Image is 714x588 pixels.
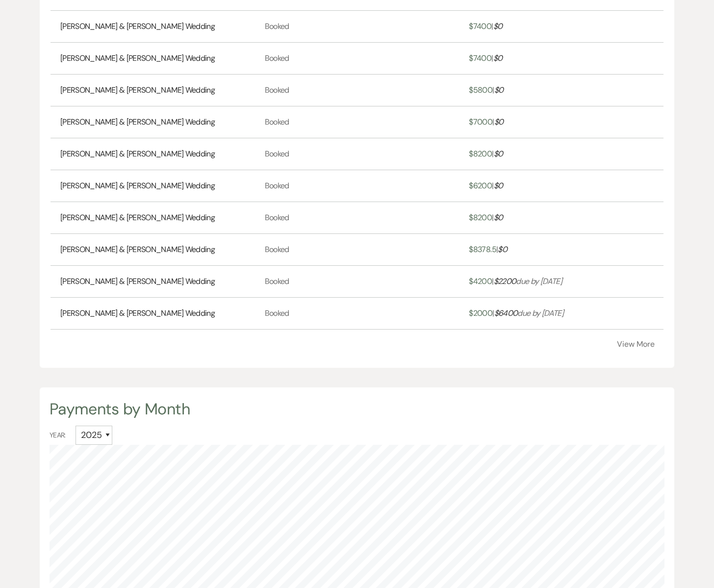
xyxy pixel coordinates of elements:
span: $ 8200 [469,212,492,223]
td: Booked [255,170,459,202]
td: Booked [255,75,459,106]
button: View More [617,340,655,348]
a: [PERSON_NAME] & [PERSON_NAME] Wedding [60,212,215,224]
span: $ 0 [494,85,504,95]
td: Booked [255,266,459,298]
a: [PERSON_NAME] & [PERSON_NAME] Wedding [60,180,215,192]
a: $7000|$0 [469,116,503,128]
td: Booked [255,298,459,330]
span: Year: [50,430,66,440]
div: Payments by Month [50,397,664,421]
a: $4200|$2200due by [DATE] [469,276,562,287]
span: $ 2000 [469,308,492,318]
span: $ 6400 [494,308,518,318]
span: $ 0 [494,180,503,191]
span: $ 7000 [469,117,492,127]
a: $6200|$0 [469,180,503,192]
a: $5800|$0 [469,84,503,96]
a: [PERSON_NAME] & [PERSON_NAME] Wedding [60,116,215,128]
span: $ 8200 [469,149,492,159]
a: $2000|$6400due by [DATE] [469,307,563,319]
span: $ 2200 [494,276,516,286]
td: Booked [255,43,459,75]
span: $ 0 [493,21,503,31]
span: $ 0 [494,149,503,159]
span: $ 0 [493,53,503,63]
td: Booked [255,234,459,266]
a: [PERSON_NAME] & [PERSON_NAME] Wedding [60,244,215,256]
td: Booked [255,106,459,138]
a: [PERSON_NAME] & [PERSON_NAME] Wedding [60,84,215,96]
a: $8200|$0 [469,212,503,224]
span: $ 4200 [469,276,492,286]
a: [PERSON_NAME] & [PERSON_NAME] Wedding [60,276,215,287]
a: $8200|$0 [469,148,503,160]
a: [PERSON_NAME] & [PERSON_NAME] Wedding [60,52,215,64]
span: $ 0 [494,212,503,223]
i: due by [DATE] [494,276,562,286]
td: Booked [255,138,459,170]
span: $ 0 [498,244,507,255]
a: $7400|$0 [469,52,502,64]
i: due by [DATE] [494,308,564,318]
span: $ 6200 [469,180,492,191]
span: $ 5800 [469,85,492,95]
a: $7400|$0 [469,21,502,32]
a: [PERSON_NAME] & [PERSON_NAME] Wedding [60,21,215,32]
a: [PERSON_NAME] & [PERSON_NAME] Wedding [60,148,215,160]
span: $ 8378.5 [469,244,496,255]
span: $ 0 [494,117,504,127]
td: Booked [255,11,459,43]
td: Booked [255,202,459,234]
a: $8378.5|$0 [469,244,507,256]
span: $ 7400 [469,21,491,31]
span: $ 7400 [469,53,491,63]
a: [PERSON_NAME] & [PERSON_NAME] Wedding [60,307,215,319]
